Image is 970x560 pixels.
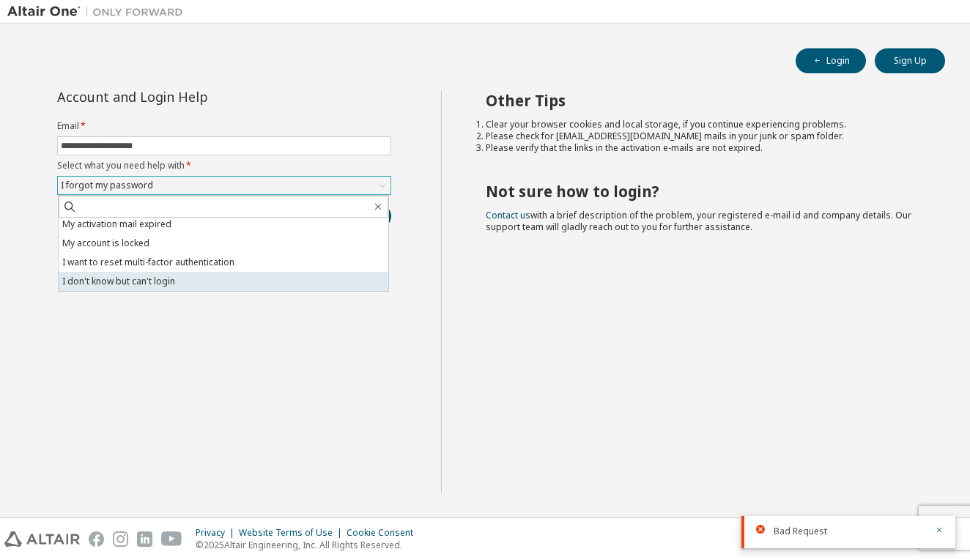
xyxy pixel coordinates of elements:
[486,209,911,233] span: with a brief description of the problem, your registered e-mail id and company details. Our suppo...
[196,539,422,551] p: © 2025 Altair Engineering, Inc. All Rights Reserved.
[486,182,919,201] h2: Not sure how to login?
[196,527,239,539] div: Privacy
[875,48,945,73] button: Sign Up
[7,4,190,19] img: Altair One
[774,526,827,537] span: Bad Request
[57,91,325,103] div: Account and Login Help
[486,91,919,110] h2: Other Tips
[486,119,919,130] li: Clear your browser cookies and local storage, if you continue experiencing problems.
[113,531,128,547] img: instagram.svg
[59,215,388,234] li: My activation mail expired
[58,177,390,194] div: I forgot my password
[486,142,919,154] li: Please verify that the links in the activation e-mails are not expired.
[239,527,347,539] div: Website Terms of Use
[796,48,866,73] button: Login
[57,120,391,132] label: Email
[161,531,182,547] img: youtube.svg
[486,209,530,221] a: Contact us
[89,531,104,547] img: facebook.svg
[4,531,80,547] img: altair_logo.svg
[486,130,919,142] li: Please check for [EMAIL_ADDRESS][DOMAIN_NAME] mails in your junk or spam folder.
[347,527,422,539] div: Cookie Consent
[137,531,152,547] img: linkedin.svg
[57,160,391,172] label: Select what you need help with
[59,177,155,194] div: I forgot my password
